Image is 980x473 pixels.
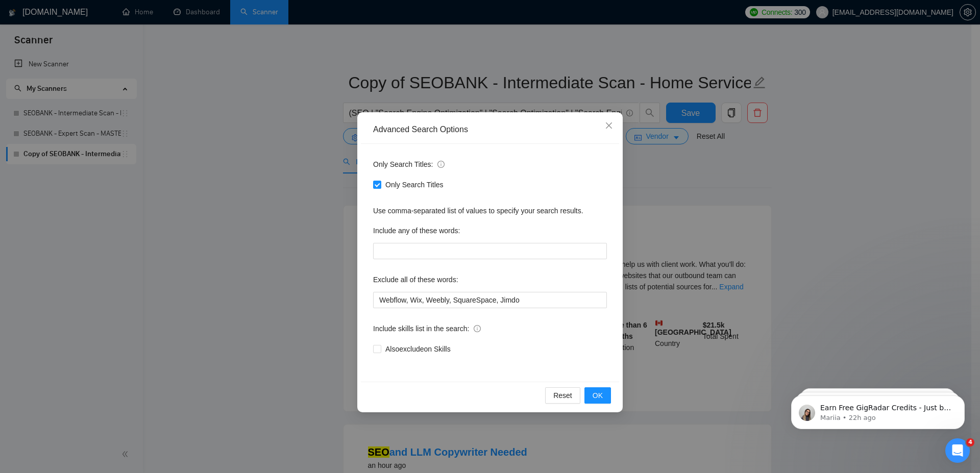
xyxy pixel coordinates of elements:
[373,205,607,216] div: Use comma-separated list of values to specify your search results.
[966,438,974,446] span: 4
[437,161,445,168] span: info-circle
[373,222,460,239] label: Include any of these words:
[584,387,611,404] button: OK
[605,121,613,130] span: close
[381,179,448,190] span: Only Search Titles
[381,343,455,355] span: Also exclude on Skills
[373,323,481,334] span: Include skills list in the search:
[474,325,481,332] span: info-circle
[373,159,445,170] span: Only Search Titles:
[945,438,970,463] iframe: Intercom live chat
[545,387,580,404] button: Reset
[595,112,623,140] button: Close
[553,390,572,401] span: Reset
[593,390,603,401] span: OK
[776,374,980,445] iframe: Intercom notifications message
[373,124,607,135] div: Advanced Search Options
[373,271,458,288] label: Exclude all of these words:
